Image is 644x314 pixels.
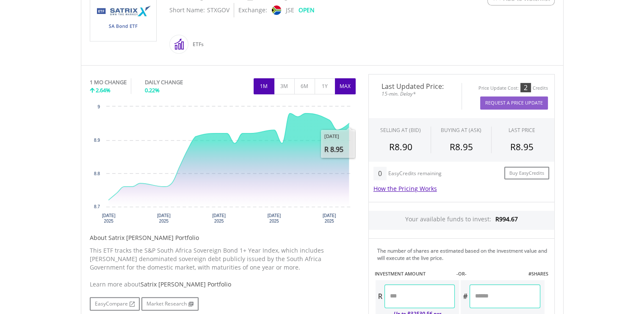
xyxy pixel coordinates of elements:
[377,247,551,262] div: The number of shares are estimated based on the investment value and will execute at the live price.
[335,78,356,94] button: MAX
[207,3,229,17] div: STXGOV
[141,280,231,288] span: Satrix [PERSON_NAME] Portfolio
[274,78,295,94] button: 3M
[388,171,442,178] div: EasyCredits remaining
[97,105,100,109] text: 9
[520,83,531,92] div: 2
[212,213,226,223] text: [DATE] 2025
[145,86,160,94] span: 0.22%
[286,3,294,17] div: JSE
[389,141,412,153] span: R8.90
[380,127,421,134] div: SELLING AT (BID)
[96,86,111,94] span: 2.64%
[315,78,335,94] button: 1Y
[141,297,199,311] a: Market Research
[271,6,281,15] img: jse.png
[90,102,356,229] div: Chart. Highcharts interactive chart.
[375,83,455,90] span: Last Updated Price:
[461,284,470,308] div: #
[322,213,336,223] text: [DATE] 2025
[169,3,205,17] div: Short Name:
[456,270,466,277] label: -OR-
[94,171,100,176] text: 8.8
[509,127,535,134] div: LAST PRICE
[102,213,115,223] text: [DATE] 2025
[510,141,533,153] span: R8.95
[238,3,267,17] div: Exchange:
[294,78,315,94] button: 6M
[90,78,127,86] div: 1 MO CHANGE
[299,3,315,17] div: OPEN
[94,138,100,143] text: 8.9
[90,297,140,311] a: EasyCompare
[157,213,171,223] text: [DATE] 2025
[90,102,356,229] svg: Interactive chart
[90,246,356,272] p: This ETF tracks the S&P South Africa Sovereign Bond 1+ Year Index, which includes [PERSON_NAME] d...
[504,167,549,180] a: Buy EasyCredits
[188,34,204,55] div: ETFs
[90,280,356,289] div: Learn more about
[373,167,387,180] div: 0
[145,78,211,86] div: DAILY CHANGE
[533,85,548,91] div: Credits
[375,90,455,98] span: 15-min. Delay*
[478,85,519,91] div: Price Update Cost:
[254,78,274,94] button: 1M
[267,213,281,223] text: [DATE] 2025
[528,270,548,277] label: #SHARES
[94,204,100,209] text: 8.7
[480,96,548,110] button: Request A Price Update
[441,127,481,134] span: BUYING AT (ASK)
[376,284,384,308] div: R
[90,234,356,242] h5: About Satrix [PERSON_NAME] Portfolio
[373,185,437,193] a: How the Pricing Works
[495,215,518,223] span: R994.67
[449,141,473,153] span: R8.95
[375,270,426,277] label: INVESTMENT AMOUNT
[369,211,554,230] div: Your available funds to invest:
